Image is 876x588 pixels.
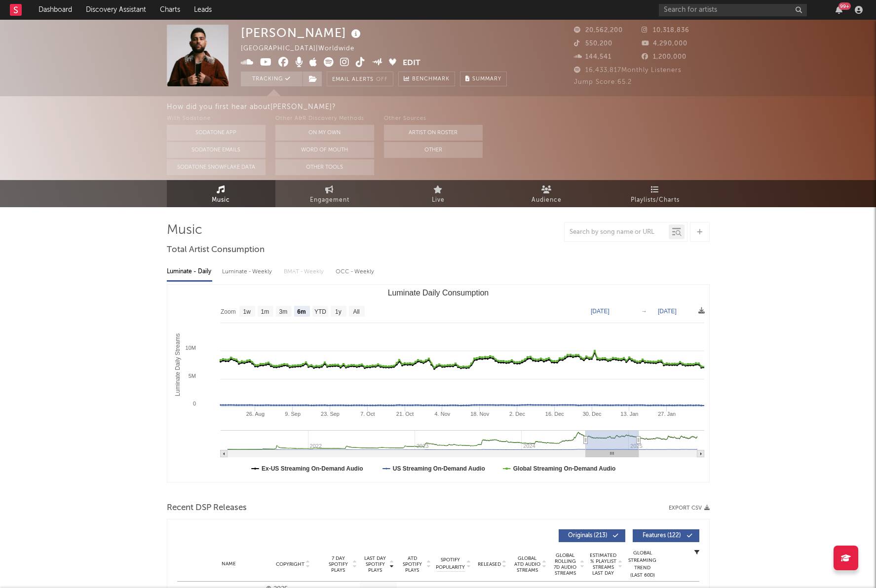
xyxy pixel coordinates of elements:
[167,180,275,207] a: Music
[552,552,579,576] span: Global Rolling 7D Audio Streams
[376,77,388,82] em: Off
[631,194,680,206] span: Playlists/Charts
[335,308,342,315] text: 1y
[275,113,374,125] div: Other A&R Discovery Methods
[398,72,455,86] a: Benchmark
[192,401,195,406] text: 0
[384,180,493,207] a: Live
[362,555,388,573] span: Last Day Spotify Plays
[384,142,483,158] button: Other
[403,57,420,70] button: Edit
[628,550,657,579] div: Global Streaming Trend (Last 60D)
[574,79,632,85] span: Jump Score: 65.2
[174,333,181,396] text: Luminate Daily Streams
[384,113,483,125] div: Other Sources
[399,555,425,573] span: ATD Spotify Plays
[432,194,445,206] span: Live
[384,125,483,141] button: Artist on Roster
[436,556,465,571] span: Spotify Popularity
[460,72,507,86] button: Summary
[601,180,710,207] a: Playlists/Charts
[246,411,264,417] text: 26. Aug
[532,194,562,206] span: Audience
[565,228,669,236] input: Search by song name or URL
[434,411,450,417] text: 4. Nov
[197,560,262,568] div: Name
[167,285,709,482] svg: Luminate Daily Consumption
[669,505,710,511] button: Export CSV
[185,345,195,351] text: 10M
[642,27,689,34] span: 10,318,836
[836,6,842,14] button: 99+
[838,2,851,10] div: 99 +
[212,194,230,206] span: Music
[514,555,541,573] span: Global ATD Audio Streams
[658,308,677,315] text: [DATE]
[261,308,269,315] text: 1m
[275,125,374,141] button: On My Own
[222,263,274,280] div: Luminate - Weekly
[167,244,265,256] span: Total Artist Consumption
[360,411,375,417] text: 7. Oct
[279,308,287,315] text: 3m
[285,411,301,417] text: 9. Sep
[167,502,247,514] span: Recent DSP Releases
[321,411,340,417] text: 23. Sep
[513,465,615,472] text: Global Streaming On-Demand Audio
[565,533,610,539] span: Originals ( 213 )
[327,72,393,86] button: Email AlertsOff
[167,125,266,141] button: Sodatone App
[276,561,305,567] span: Copyright
[275,159,374,175] button: Other Tools
[493,180,601,207] a: Audience
[336,263,375,280] div: OCC - Weekly
[641,308,647,315] text: →
[633,529,699,542] button: Features(122)
[314,308,326,315] text: YTD
[275,180,384,207] a: Engagement
[591,308,609,315] text: [DATE]
[642,54,686,60] span: 1,200,000
[221,308,236,315] text: Zoom
[574,67,682,73] span: 16,433,817 Monthly Listeners
[297,308,305,315] text: 6m
[642,40,687,47] span: 4,290,000
[275,142,374,158] button: Word Of Mouth
[470,411,489,417] text: 18. Nov
[353,308,359,315] text: All
[574,54,611,60] span: 144,541
[310,194,349,206] span: Engagement
[574,27,623,34] span: 20,562,200
[412,73,450,85] span: Benchmark
[659,4,807,16] input: Search for artists
[472,76,501,82] span: Summary
[574,40,612,47] span: 550,200
[392,465,485,472] text: US Streaming On-Demand Audio
[590,552,617,576] span: Estimated % Playlist Streams Last Day
[167,142,266,158] button: Sodatone Emails
[582,411,601,417] text: 30. Dec
[478,561,501,567] span: Released
[545,411,564,417] text: 16. Dec
[325,555,351,573] span: 7 Day Spotify Plays
[167,159,266,175] button: Sodatone Snowflake Data
[188,373,195,379] text: 5M
[262,465,363,472] text: Ex-US Streaming On-Demand Audio
[241,72,303,86] button: Tracking
[509,411,525,417] text: 2. Dec
[167,113,266,125] div: With Sodatone
[387,289,489,297] text: Luminate Daily Consumption
[241,25,363,41] div: [PERSON_NAME]
[559,529,625,542] button: Originals(213)
[396,411,413,417] text: 21. Oct
[639,533,685,539] span: Features ( 122 )
[620,411,638,417] text: 13. Jan
[243,308,251,315] text: 1w
[167,263,212,280] div: Luminate - Daily
[658,411,676,417] text: 27. Jan
[241,43,366,55] div: [GEOGRAPHIC_DATA] | Worldwide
